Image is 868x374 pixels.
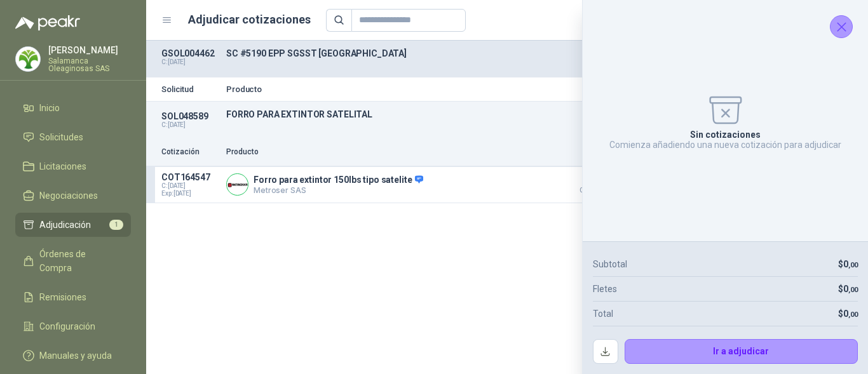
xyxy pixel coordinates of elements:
span: Configuración [39,319,95,333]
p: Solicitud [161,85,219,93]
a: Inicio [15,96,131,120]
span: 0 [843,284,858,294]
p: SOL048589 [161,111,219,121]
span: Negociaciones [39,189,98,203]
img: Company Logo [16,47,40,71]
p: $ [838,282,858,296]
span: Órdenes de Compra [39,247,119,275]
a: Adjudicación1 [15,213,131,237]
span: Inicio [39,101,60,115]
a: Negociaciones [15,184,131,208]
span: ,00 [848,311,858,319]
span: Licitaciones [39,159,86,173]
span: Exp: [DATE] [161,190,219,197]
p: [PERSON_NAME] [48,46,131,55]
span: C: [DATE] [161,182,219,190]
p: $ [838,257,858,271]
img: Company Logo [227,174,248,195]
p: FORRO PARA EXTINTOR SATELITAL [226,109,670,119]
a: Solicitudes [15,125,131,149]
img: Logo peakr [15,15,80,30]
a: Órdenes de Compra [15,242,131,280]
p: Producto [226,146,553,158]
span: ,00 [848,261,858,269]
p: SC #5190 EPP SGSST [GEOGRAPHIC_DATA] [226,48,670,58]
span: Solicitudes [39,130,83,144]
h1: Adjudicar cotizaciones [188,11,311,29]
span: 0 [843,259,858,269]
p: Producto [226,85,670,93]
span: Manuales y ayuda [39,349,112,363]
button: Ir a adjudicar [625,339,858,364]
p: Forro para extintor 150lbs tipo satelite [254,175,423,186]
a: Configuración [15,314,131,338]
p: COT164547 [161,172,219,182]
p: C: [DATE] [161,121,219,129]
p: Cotización [161,146,219,158]
span: 0 [843,309,858,319]
span: Adjudicación [39,218,91,232]
p: Metroser SAS [254,185,423,195]
p: Fletes [593,282,617,296]
p: Sin cotizaciones [690,130,761,140]
p: $ 195.160 [560,172,624,194]
a: Manuales y ayuda [15,344,131,368]
p: $ [838,307,858,321]
span: Crédito 30 días [560,187,624,194]
a: Licitaciones [15,154,131,178]
span: 1 [109,220,123,230]
p: Precio [560,146,624,158]
p: GSOL004462 [161,48,219,58]
p: Comienza añadiendo una nueva cotización para adjudicar [609,140,841,150]
span: ,00 [848,286,858,294]
a: Remisiones [15,285,131,309]
p: Subtotal [593,257,627,271]
p: Salamanca Oleaginosas SAS [48,57,131,72]
span: Remisiones [39,290,86,304]
p: C: [DATE] [161,58,219,66]
p: Total [593,307,613,321]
